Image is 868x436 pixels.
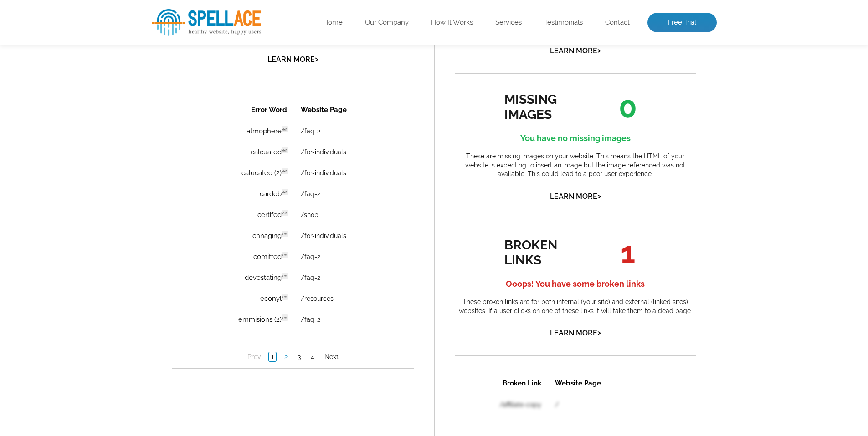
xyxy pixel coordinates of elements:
[24,211,121,231] td: emmisions (2)
[550,329,601,337] a: Learn More>
[128,176,148,183] a: /faq-2
[128,92,148,99] a: /faq-2
[109,195,116,202] span: en
[504,92,587,122] div: missing images
[24,1,121,22] th: Error Word
[431,18,473,27] a: How It Works
[597,44,601,57] span: >
[455,131,696,146] h4: You have no missing images
[110,254,118,263] a: 2
[109,216,116,223] span: en
[455,298,696,315] p: These broken links are for both internal (your site) and external (linked sites) websites. If a u...
[597,326,601,339] span: >
[96,253,104,264] a: 1
[609,235,635,270] span: 1
[550,46,601,55] a: Learn More>
[128,113,146,120] a: /shop
[128,134,174,141] a: /for-individuals
[455,277,696,291] h4: Ooops! You have some broken links
[109,70,116,76] span: en
[24,23,121,43] td: atmophere
[504,238,587,268] div: broken links
[109,28,116,34] span: en
[24,127,121,147] td: chnaging
[123,254,131,263] a: 3
[495,18,522,27] a: Services
[128,155,148,162] a: /faq-2
[83,97,158,113] a: Get Free Trial
[365,18,409,27] a: Our Company
[607,90,637,124] span: 0
[24,65,121,85] td: calucated (2)
[1,1,93,22] th: Broken Link
[267,55,318,64] a: Learn More>
[109,153,116,160] span: en
[128,197,161,204] a: /resources
[5,71,237,77] span: Want to view
[150,254,169,263] a: Next
[597,190,601,203] span: >
[128,29,148,36] a: /faq-2
[128,71,174,78] a: /for-individuals
[24,169,121,189] td: devestating
[128,50,174,57] a: /for-individuals
[24,190,121,210] td: econyl
[109,112,116,118] span: en
[24,106,121,127] td: certifed
[550,192,601,201] a: Learn More>
[24,148,121,168] td: comitted
[109,49,116,55] span: en
[109,132,116,139] span: en
[128,218,148,225] a: /faq-2
[109,174,116,181] span: en
[122,1,218,22] th: Website Page
[136,254,144,263] a: 4
[323,18,343,27] a: Home
[544,18,583,27] a: Testimonials
[5,71,237,88] h3: All Results?
[94,1,193,22] th: Website Page
[315,53,318,66] span: >
[116,131,124,141] a: 1
[647,13,717,33] a: Free Trial
[24,86,121,106] td: cardob
[24,44,121,64] td: calcuated
[152,9,261,36] img: SpellAce
[109,91,116,97] span: en
[455,152,696,179] p: These are missing images on your website. This means the HTML of your website is expecting to ins...
[605,18,630,27] a: Contact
